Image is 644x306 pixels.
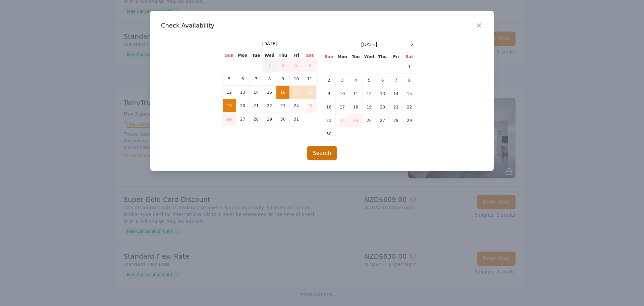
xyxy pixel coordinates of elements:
td: 29 [263,113,276,126]
td: 11 [349,87,363,100]
td: 5 [363,74,376,87]
th: Sat [403,54,416,60]
td: 16 [276,86,290,99]
td: 15 [403,87,416,100]
td: 20 [236,99,250,113]
th: Wed [363,54,376,60]
th: Sat [303,52,317,59]
button: Search [307,146,337,160]
td: 8 [263,72,276,86]
td: 26 [223,113,236,126]
td: 21 [389,100,403,114]
td: 17 [290,86,303,99]
td: 3 [336,74,349,87]
td: 27 [236,113,250,126]
td: 30 [276,113,290,126]
td: 26 [363,114,376,127]
td: 23 [276,99,290,113]
th: Wed [263,52,276,59]
td: 28 [389,114,403,127]
th: Sun [223,52,236,59]
th: Thu [276,52,290,59]
td: 4 [349,74,363,87]
td: 24 [290,99,303,113]
td: 3 [290,59,303,72]
td: 12 [363,87,376,100]
td: 22 [403,100,416,114]
span: [DATE] [361,41,377,48]
td: 29 [403,114,416,127]
td: 18 [303,86,317,99]
th: Thu [376,54,389,60]
td: 6 [376,74,389,87]
td: 30 [322,127,336,141]
th: Mon [236,52,250,59]
td: 15 [263,86,276,99]
td: 9 [276,72,290,86]
td: 1 [263,59,276,72]
th: Fri [389,54,403,60]
td: 8 [403,74,416,87]
th: Sun [322,54,336,60]
td: 19 [363,100,376,114]
td: 24 [336,114,349,127]
th: Mon [336,54,349,60]
td: 13 [236,86,250,99]
th: Tue [349,54,363,60]
td: 18 [349,100,363,114]
td: 2 [276,59,290,72]
th: Fri [290,52,303,59]
td: 6 [236,72,250,86]
th: Tue [250,52,263,59]
td: 17 [336,100,349,114]
td: 11 [303,72,317,86]
td: 21 [250,99,263,113]
td: 25 [303,99,317,113]
td: 27 [376,114,389,127]
td: 28 [250,113,263,126]
td: 13 [376,87,389,100]
td: 20 [376,100,389,114]
td: 14 [389,87,403,100]
h3: Check Availability [161,21,483,30]
td: 1 [403,60,416,74]
td: 5 [223,72,236,86]
td: 16 [322,100,336,114]
td: 23 [322,114,336,127]
td: 25 [349,114,363,127]
td: 7 [250,72,263,86]
td: 2 [322,74,336,87]
td: 10 [336,87,349,100]
td: 31 [290,113,303,126]
td: 4 [303,59,317,72]
td: 12 [223,86,236,99]
span: [DATE] [262,40,277,47]
td: 7 [389,74,403,87]
td: 10 [290,72,303,86]
td: 9 [322,87,336,100]
td: 22 [263,99,276,113]
td: 14 [250,86,263,99]
td: 19 [223,99,236,113]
